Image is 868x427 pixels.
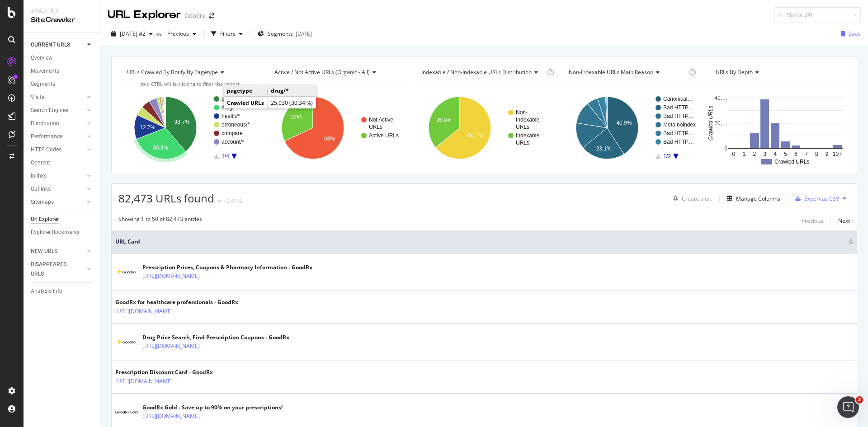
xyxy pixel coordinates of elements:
[31,260,85,279] a: DISAPPEARED URLS
[31,132,85,141] a: Performance
[31,197,85,207] a: Sitemaps
[31,158,50,168] div: Content
[31,286,62,296] div: Analysis Info
[802,215,823,226] button: Previous
[838,215,850,226] button: Next
[31,53,52,63] div: Overview
[764,151,767,157] text: 3
[369,132,399,139] text: Active URLs
[223,197,242,205] div: +0.41%
[31,145,61,155] div: HTTP Codes
[369,117,393,123] text: Not Active
[725,145,728,152] text: 0
[31,228,94,237] a: Explorer Bookmarks
[663,139,694,145] text: Bad HTTP…
[753,151,756,157] text: 2
[833,151,842,157] text: 10+
[115,411,138,413] img: main image
[569,68,653,76] span: Non-Indexable URLs Main Reason
[31,286,94,296] a: Analysis Info
[31,247,85,256] a: NEW URLS
[324,136,335,142] text: 68%
[837,396,859,418] iframe: Intercom live chat
[369,124,382,130] text: URLs
[115,266,138,278] img: main image
[723,193,780,204] button: Manage Columns
[142,412,200,421] a: [URL][DOMAIN_NAME]
[436,117,452,123] text: 35.9%
[125,65,253,80] h4: URLs Crawled By Botify By pagetype
[707,89,850,167] div: A chart.
[682,195,712,202] div: Create alert
[184,11,205,20] div: Goodrx
[849,30,861,38] div: Save
[220,30,236,38] div: Filters
[794,151,797,157] text: 6
[31,93,85,102] a: Visits
[420,65,545,80] h4: Indexable / Non-Indexable URLs Distribution
[805,151,808,157] text: 7
[31,184,85,194] a: Outlinks
[31,119,59,128] div: Distribution
[118,215,202,226] div: Showing 1 to 50 of 82,473 entries
[31,106,68,115] div: Search Engines
[784,151,788,157] text: 5
[115,238,846,246] span: URL Card
[31,215,94,224] a: Url Explorer
[115,298,238,306] div: GoodRx for healthcare professionals - GoodRx
[468,132,483,139] text: 64.1%
[516,109,528,116] text: Non-
[142,272,200,281] a: [URL][DOMAIN_NAME]
[108,27,156,41] button: [DATE] #2
[115,307,173,316] a: [URL][DOMAIN_NAME]
[31,228,80,237] div: Explorer Bookmarks
[663,104,694,111] text: Bad HTTP…
[118,191,214,206] span: 82,473 URLs found
[31,145,85,155] a: HTTP Codes
[815,151,818,157] text: 8
[31,15,93,25] div: SiteCrawler
[222,113,240,119] text: health/*
[516,117,539,123] text: Indexable
[31,66,59,76] div: Movements
[838,217,850,225] div: Next
[774,159,809,165] text: Crawled URLs
[736,195,780,202] div: Manage Columns
[837,27,861,41] button: Save
[224,85,268,97] td: pagetype
[31,53,94,63] a: Overview
[663,113,694,119] text: Bad HTTP…
[31,197,54,207] div: Sitemaps
[273,65,401,80] h4: Active / Not Active URLs
[115,368,213,376] div: Prescription Discount Card - GoodRx
[516,124,529,130] text: URLs
[266,89,409,167] svg: A chart.
[209,13,214,19] div: arrow-right-arrow-left
[421,68,532,76] span: Indexable / Non-Indexable URLs distribution
[596,145,612,152] text: 23.1%
[31,158,94,168] a: Content
[142,263,312,272] div: Prescription Prices, Coupons & Pharmacy Information - GoodRx
[31,40,85,50] a: CURRENT URLS
[31,80,94,89] a: Segments
[222,96,253,102] text: query-para…
[31,7,93,15] div: Analytics
[118,89,261,167] div: A chart.
[142,342,200,351] a: [URL][DOMAIN_NAME]
[142,404,283,412] div: GoodRx Gold - Save up to 90% on your prescriptions!
[127,68,218,76] span: URLs Crawled By Botify By pagetype
[31,40,70,50] div: CURRENT URLS
[222,139,244,145] text: account/*
[31,184,51,194] div: Outlinks
[120,30,146,38] span: 2025 Aug. 15th #2
[268,30,293,38] span: Segments
[222,153,229,160] text: 1/4
[663,153,671,160] text: 1/2
[516,140,529,146] text: URLs
[224,97,268,109] td: Crawled URLs
[291,114,302,121] text: 32%
[108,7,181,23] div: URL Explorer
[802,217,823,225] div: Previous
[31,66,94,76] a: Movements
